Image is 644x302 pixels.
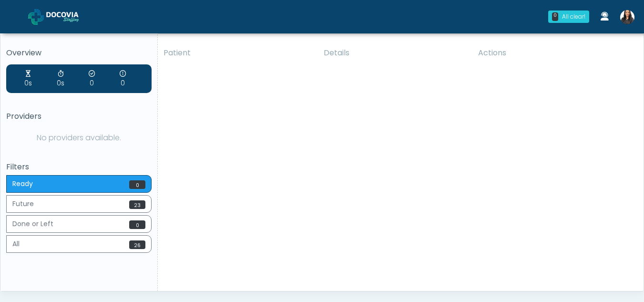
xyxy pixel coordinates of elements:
[6,112,152,121] h5: Providers
[28,9,44,25] img: Docovia
[620,10,634,24] img: Viral Patel
[542,7,595,27] a: 0 All clear!
[46,12,94,21] img: Docovia
[120,69,126,88] div: 0
[6,235,152,253] button: All26
[6,163,152,171] h5: Filters
[318,42,472,64] th: Details
[129,220,145,229] span: 0
[129,180,145,189] span: 0
[28,1,94,32] a: Docovia
[6,195,152,213] button: Future23
[129,200,145,209] span: 23
[6,215,152,233] button: Done or Left0
[6,175,152,255] div: Basic example
[562,12,585,21] div: All clear!
[552,12,558,21] div: 0
[472,42,636,64] th: Actions
[6,128,152,147] div: No providers available.
[6,175,152,193] button: Ready0
[57,69,64,88] div: 0s
[24,69,32,88] div: 0s
[6,49,152,57] h5: Overview
[89,69,95,88] div: 0
[158,42,318,64] th: Patient
[129,240,145,249] span: 26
